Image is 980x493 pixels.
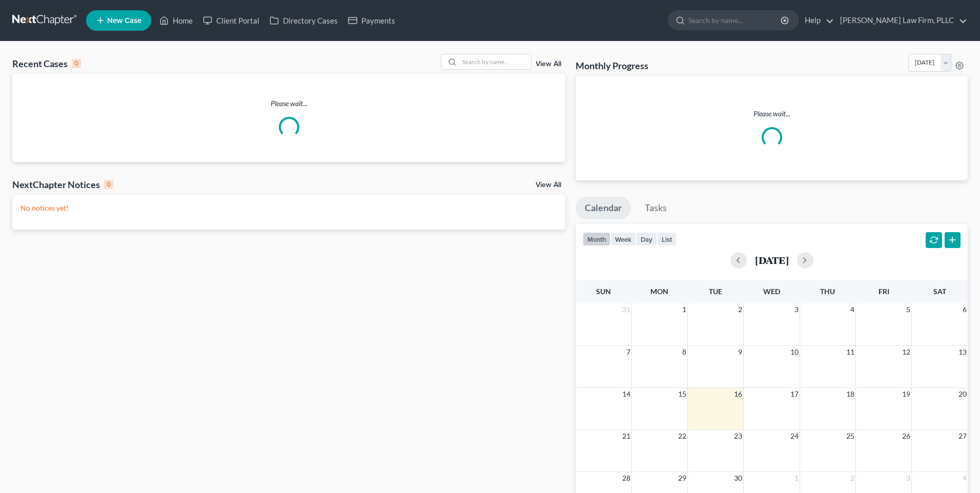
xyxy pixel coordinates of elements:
span: 24 [789,430,800,442]
a: Home [154,11,198,30]
button: month [583,232,610,246]
span: 11 [845,346,855,358]
a: Tasks [636,197,676,219]
span: 22 [677,430,687,442]
span: Mon [650,287,668,296]
a: Directory Cases [264,11,343,30]
span: 16 [733,388,743,400]
button: week [610,232,636,246]
span: 2 [849,472,855,484]
span: 1 [681,303,687,316]
button: day [636,232,657,246]
div: 0 [72,59,81,68]
h2: [DATE] [755,255,789,265]
span: 3 [905,472,911,484]
p: No notices yet! [21,203,557,213]
span: 15 [677,388,687,400]
span: Tue [709,287,722,296]
h3: Monthly Progress [576,59,648,72]
span: Wed [763,287,780,296]
span: 6 [962,303,968,316]
span: 26 [901,430,911,442]
span: Thu [820,287,835,296]
a: Help [800,11,834,30]
span: New Case [107,17,141,25]
span: Fri [879,287,889,296]
span: 8 [681,346,687,358]
span: 4 [962,472,968,484]
div: 0 [104,180,113,189]
button: list [657,232,677,246]
span: 19 [901,388,911,400]
span: 2 [737,303,743,316]
span: 12 [901,346,911,358]
span: 1 [793,472,800,484]
span: 3 [793,303,800,316]
span: 10 [789,346,800,358]
a: Calendar [576,197,631,219]
span: 5 [905,303,911,316]
a: [PERSON_NAME] Law Firm, PLLC [835,11,967,30]
span: 28 [621,472,631,484]
span: 31 [621,303,631,316]
a: Client Portal [198,11,264,30]
span: 13 [957,346,968,358]
span: 17 [789,388,800,400]
span: Sun [596,287,611,296]
span: 9 [737,346,743,358]
span: 18 [845,388,855,400]
input: Search by name... [688,11,782,30]
span: 4 [849,303,855,316]
a: View All [536,181,561,189]
span: 21 [621,430,631,442]
input: Search by name... [459,54,531,69]
div: NextChapter Notices [12,178,113,191]
span: 20 [957,388,968,400]
span: 27 [957,430,968,442]
span: Sat [933,287,946,296]
span: 29 [677,472,687,484]
span: 7 [625,346,631,358]
p: Please wait... [12,98,565,109]
span: 14 [621,388,631,400]
a: View All [536,60,561,68]
div: Recent Cases [12,57,81,70]
span: 30 [733,472,743,484]
p: Please wait... [584,109,959,119]
span: 25 [845,430,855,442]
a: Payments [343,11,400,30]
span: 23 [733,430,743,442]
